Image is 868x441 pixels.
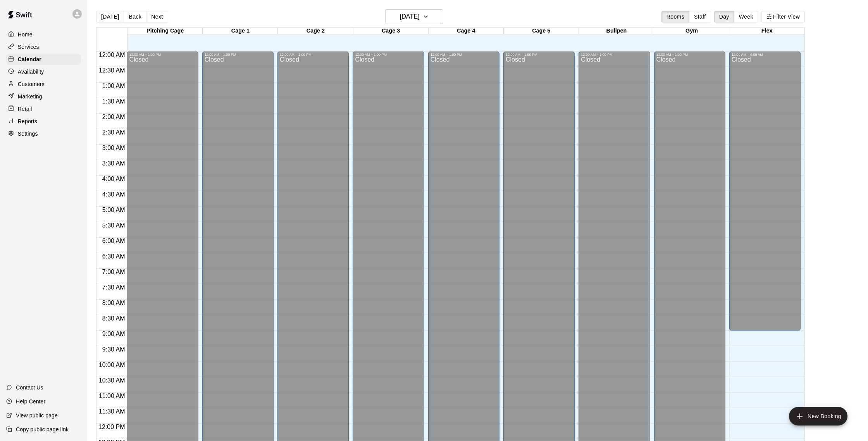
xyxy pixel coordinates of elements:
span: 10:00 AM [97,362,127,368]
h6: [DATE] [400,11,420,22]
div: 12:00 AM – 1:00 PM [205,53,271,57]
div: 12:00 AM – 1:00 PM [129,53,196,57]
div: Cage 2 [278,28,353,35]
div: Cage 4 [429,28,504,35]
span: 7:30 AM [100,284,127,291]
div: 12:00 AM – 9:00 AM [732,53,798,57]
p: Settings [18,130,38,138]
span: 3:30 AM [100,160,127,167]
span: 12:30 AM [97,67,127,74]
p: Copy public page link [16,425,69,433]
a: Calendar [6,53,81,65]
span: 4:00 AM [100,176,127,182]
button: Filter View [761,11,805,22]
span: 2:30 AM [100,129,127,136]
p: Retail [18,105,32,113]
button: Rooms [661,11,689,22]
button: [DATE] [96,11,124,22]
span: 12:00 AM [97,52,127,58]
span: 11:30 AM [97,408,127,415]
div: Bullpen [579,28,654,35]
span: 3:00 AM [100,145,127,151]
div: Gym [654,28,729,35]
p: Availability [18,68,44,76]
button: Back [124,11,146,22]
span: 8:00 AM [100,300,127,306]
p: Home [18,31,33,38]
a: Customers [6,78,81,90]
a: Availability [6,66,81,78]
p: Reports [18,117,37,125]
div: 12:00 AM – 1:00 PM [581,53,648,57]
button: Week [734,11,758,22]
a: Home [6,29,81,40]
span: 2:00 AM [100,114,127,120]
a: Services [6,41,81,53]
p: View public page [16,412,58,419]
div: Cage 1 [203,28,278,35]
button: Day [714,11,734,22]
a: Reports [6,115,81,127]
div: 12:00 AM – 1:00 PM [280,53,346,57]
div: Closed [732,57,798,333]
a: Marketing [6,91,81,102]
span: 5:30 AM [100,222,127,229]
span: 12:00 PM [96,424,127,430]
span: 8:30 AM [100,315,127,322]
p: Help Center [16,398,45,405]
span: 7:00 AM [100,269,127,275]
button: [DATE] [385,9,443,24]
a: Settings [6,128,81,140]
div: 12:00 AM – 9:00 AM: Closed [729,52,801,331]
div: 12:00 AM – 1:00 PM [656,53,723,57]
div: 12:00 AM – 1:00 PM [431,53,497,57]
p: Customers [18,80,45,88]
button: add [789,407,847,425]
button: Staff [689,11,711,22]
div: Pitching Cage [127,28,203,35]
button: Next [146,11,168,22]
span: 1:30 AM [100,98,127,105]
span: 6:30 AM [100,253,127,260]
span: 9:30 AM [100,346,127,353]
div: Flex [729,28,804,35]
span: 6:00 AM [100,238,127,244]
span: 10:30 AM [97,377,127,384]
p: Calendar [18,55,41,63]
span: 11:00 AM [97,393,127,399]
span: 1:00 AM [100,83,127,89]
span: 5:00 AM [100,207,127,213]
p: Services [18,43,39,51]
p: Contact Us [16,384,43,391]
span: 9:00 AM [100,331,127,337]
div: 12:00 AM – 1:00 PM [355,53,422,57]
div: 12:00 AM – 1:00 PM [506,53,572,57]
div: Cage 3 [353,28,429,35]
a: Retail [6,103,81,115]
p: Marketing [18,93,42,100]
span: 4:30 AM [100,191,127,198]
div: Cage 5 [504,28,579,35]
